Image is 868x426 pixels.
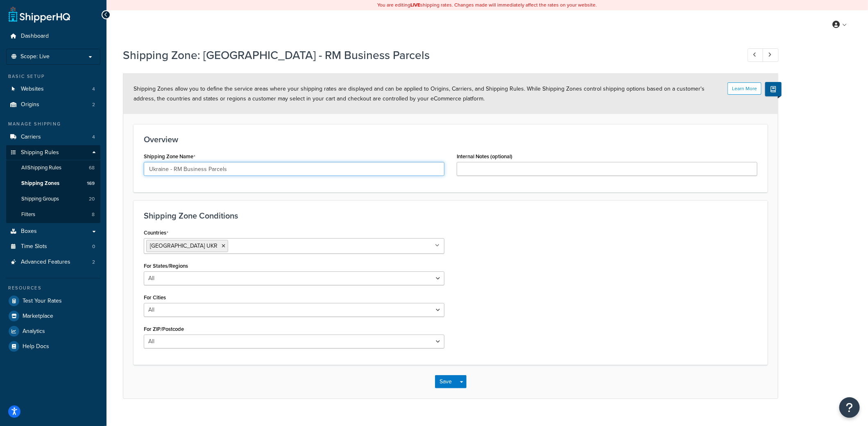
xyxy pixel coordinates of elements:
a: Carriers4 [6,130,100,145]
button: Learn More [727,82,761,95]
h3: Overview [144,135,757,144]
a: Previous Record [748,48,764,62]
a: Help Docs [6,339,100,354]
span: Filters [21,211,35,218]
a: Marketplace [6,309,100,323]
span: Scope: Live [20,53,50,60]
span: 0 [92,243,95,250]
a: AllShipping Rules68 [6,160,100,175]
span: 4 [92,134,95,141]
a: Boxes [6,224,100,239]
span: [GEOGRAPHIC_DATA] UKR [150,241,218,250]
span: 20 [89,196,95,203]
li: Advanced Features [6,255,100,270]
a: Filters8 [6,207,100,222]
a: Shipping Rules [6,145,100,160]
a: Websites4 [6,82,100,97]
h1: Shipping Zone: [GEOGRAPHIC_DATA] - RM Business Parcels [123,47,732,63]
span: 8 [92,211,95,218]
span: Shipping Groups [21,196,59,203]
li: Origins [6,97,100,112]
span: 68 [89,164,95,171]
span: Origins [21,101,39,108]
a: Analytics [6,324,100,339]
span: Boxes [21,228,37,235]
span: 169 [87,180,95,187]
span: Advanced Features [21,259,70,266]
a: Advanced Features2 [6,255,100,270]
span: Help Docs [23,343,49,350]
a: Shipping Groups20 [6,191,100,207]
li: Time Slots [6,239,100,254]
button: Open Resource Center [839,397,860,418]
span: Dashboard [21,33,49,40]
label: For States/Regions [144,263,188,269]
a: Next Record [763,48,779,62]
li: Shipping Groups [6,191,100,207]
span: Shipping Zones [21,180,59,187]
li: Filters [6,207,100,222]
label: Internal Notes (optional) [457,153,512,159]
span: Analytics [23,328,45,335]
div: Resources [6,285,100,292]
span: 2 [92,101,95,108]
span: 2 [92,259,95,266]
div: Manage Shipping [6,121,100,128]
li: Shipping Rules [6,145,100,223]
b: LIVE [411,1,421,9]
li: Carriers [6,130,100,145]
h3: Shipping Zone Conditions [144,211,757,220]
span: Shipping Zones allow you to define the service areas where your shipping rates are displayed and ... [134,84,705,103]
a: Dashboard [6,29,100,44]
button: Save [435,375,457,388]
span: Carriers [21,134,41,141]
span: Time Slots [21,243,47,250]
span: 4 [92,86,95,93]
span: Marketplace [23,313,53,320]
li: Websites [6,82,100,97]
span: Websites [21,86,44,93]
label: For Cities [144,294,166,301]
a: Shipping Zones169 [6,176,100,191]
li: Shipping Zones [6,176,100,191]
span: All Shipping Rules [21,164,61,171]
span: Shipping Rules [21,149,59,156]
label: For ZIP/Postcode [144,326,184,332]
a: Origins2 [6,97,100,112]
a: Time Slots0 [6,239,100,254]
div: Basic Setup [6,73,100,80]
button: Show Help Docs [765,82,782,96]
label: Countries [144,230,168,236]
a: Test Your Rates [6,294,100,308]
span: Test Your Rates [23,298,62,305]
label: Shipping Zone Name [144,153,195,160]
